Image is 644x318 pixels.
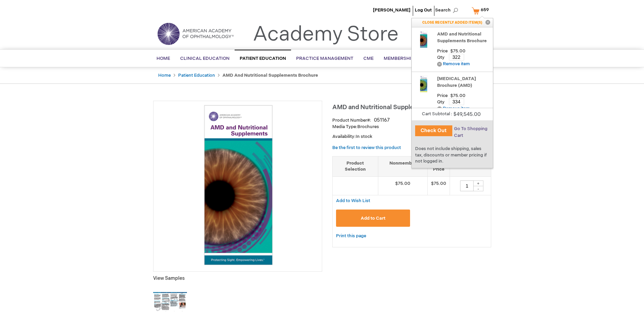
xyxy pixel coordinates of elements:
span: Practice Management [296,56,353,61]
span: Cart Subtotal [422,111,450,117]
a: Log Out [415,7,432,13]
p: CLOSE RECENTLY ADDED ITEM(S) [412,18,493,27]
span: $75.00 [450,93,466,98]
span: CME [363,56,374,61]
p: Brochures [332,124,491,130]
span: Patient Education [240,56,286,61]
span: Add to Cart [361,216,385,221]
strong: AMD and Nutritional Supplements Brochure [222,73,318,78]
p: Availability: [332,133,491,140]
span: Price [437,49,448,54]
div: + [473,180,483,186]
span: Membership [384,56,414,61]
img: AMD and Nutritional Supplements Brochure [157,104,318,266]
input: Qty [449,98,464,105]
span: $75.00 [450,49,466,54]
p: View Samples [153,275,322,282]
span: Qty [437,99,445,105]
div: 051167 [374,117,390,124]
a: Home [158,73,171,78]
span: Clinical Education [180,56,230,61]
img: AMD and Nutritional Supplements Brochure [415,31,432,48]
a: Academy Store [253,22,399,47]
strong: Product Number [332,118,371,123]
a: [MEDICAL_DATA] Brochure (AMD) [437,75,490,89]
a: Patient Education [178,73,215,78]
span: Qty [437,55,445,60]
a: Be the first to review this product [332,145,401,150]
strong: Media Type: [332,124,357,129]
span: Price [437,93,448,98]
input: Qty [449,54,464,60]
span: 659 [481,7,489,13]
th: Nonmember [378,156,428,176]
a: 659 [470,5,493,17]
button: Add to Cart [336,210,410,227]
a: Remove item [437,62,470,67]
a: Remove item [437,106,470,111]
img: Age-Related Macular Degeneration Brochure (AMD) [415,75,432,92]
span: Home [157,56,170,61]
input: Qty [460,180,474,191]
a: Age-Related Macular Degeneration Brochure (AMD) [415,75,432,98]
a: AMD and Nutritional Supplements Brochure [437,31,490,44]
td: $75.00 [428,176,450,195]
span: Search [435,3,461,17]
div: Does not include shipping, sales tax, discounts or member pricing if not logged in. [412,142,493,168]
span: AMD and Nutritional Supplements Brochure [332,104,459,111]
a: Print this page [336,232,366,240]
a: Add to Wish List [336,198,370,203]
span: Add to Wish List [336,198,370,203]
a: Go To Shopping Cart [454,126,487,138]
a: AMD and Nutritional Supplements Brochure [415,31,432,53]
span: $49,545.00 [452,111,481,118]
td: $75.00 [378,176,428,195]
span: In stock [356,134,372,139]
a: [PERSON_NAME] [373,7,410,13]
span: Price [450,47,471,55]
th: Product Selection [333,156,378,176]
span: Price [450,92,471,100]
div: - [473,186,483,191]
button: Check Out [415,125,452,136]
